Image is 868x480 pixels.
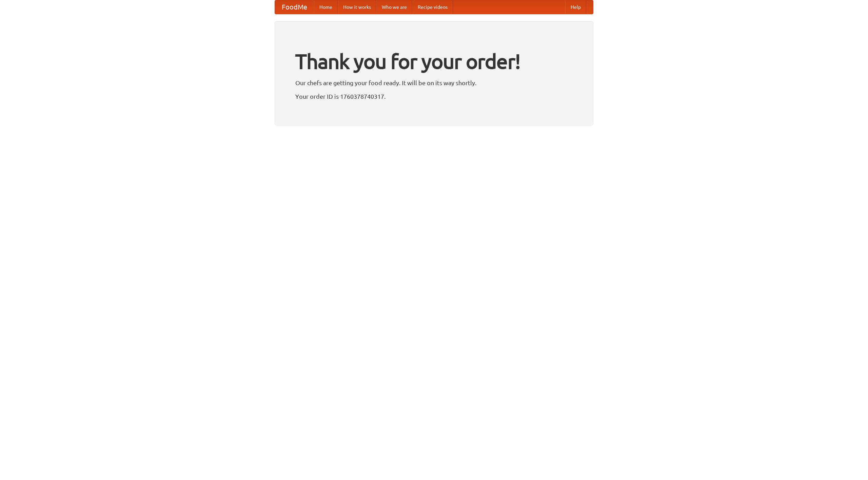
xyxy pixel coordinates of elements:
a: FoodMe [275,0,314,14]
p: Our chefs are getting your food ready. It will be on its way shortly. [295,78,573,88]
a: Home [314,0,338,14]
a: How it works [338,0,376,14]
p: Your order ID is 1760378740317. [295,91,573,101]
h1: Thank you for your order! [295,45,573,78]
a: Help [565,0,586,14]
a: Recipe videos [412,0,453,14]
a: Who we are [376,0,412,14]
